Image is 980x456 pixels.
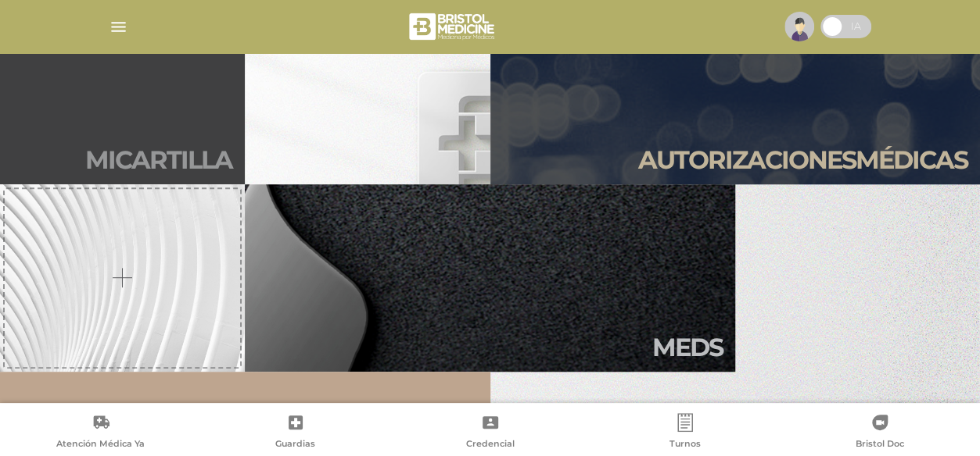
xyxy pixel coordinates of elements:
img: profile-placeholder.svg [784,12,814,41]
span: Guardias [275,438,315,452]
span: Bristol Doc [856,438,904,452]
h2: Mi car tilla [85,145,232,175]
h2: Autori zaciones médicas [638,145,967,175]
a: Turnos [587,413,782,453]
a: Guardias [198,413,393,453]
a: Credencial [393,413,587,453]
a: Meds [245,184,735,372]
span: Turnos [669,438,701,452]
img: Cober_menu-lines-white.svg [109,17,128,37]
img: bristol-medicine-blanco.png [407,8,500,45]
a: Bristol Doc [782,413,977,453]
a: Atención Médica Ya [3,413,198,453]
span: Atención Médica Ya [56,438,145,452]
span: Credencial [466,438,515,452]
h2: Meds [652,333,723,362]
